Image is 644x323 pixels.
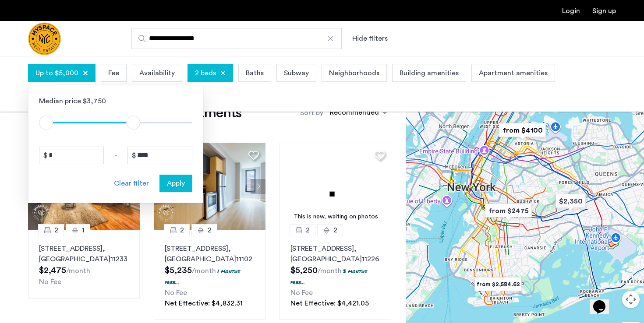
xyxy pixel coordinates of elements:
span: ngx-slider [39,116,53,130]
img: logo [28,22,61,55]
span: Fee [108,68,119,78]
iframe: chat widget [590,288,618,314]
ngx-slider: ngx-slider [39,122,192,123]
input: Price to [127,147,192,164]
span: Building amenities [400,68,459,78]
span: Apply [167,178,185,189]
span: Availability [139,68,175,78]
span: Apartment amenities [479,68,548,78]
a: Registration [592,7,616,14]
span: ngx-slider-max [126,116,140,130]
span: Neighborhoods [329,68,379,78]
button: button [159,175,192,192]
a: Login [562,7,580,14]
div: Median price $3,750 [39,96,192,106]
input: Apartment Search [131,28,342,49]
span: Up to $5,000 [35,68,78,78]
span: 2 beds [195,68,216,78]
span: Baths [246,68,264,78]
input: Price from [39,147,104,164]
button: Show or hide filters [352,33,388,44]
a: Cazamio Logo [28,22,61,55]
span: - [114,150,117,161]
div: Clear filter [114,178,149,189]
span: Subway [284,68,309,78]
